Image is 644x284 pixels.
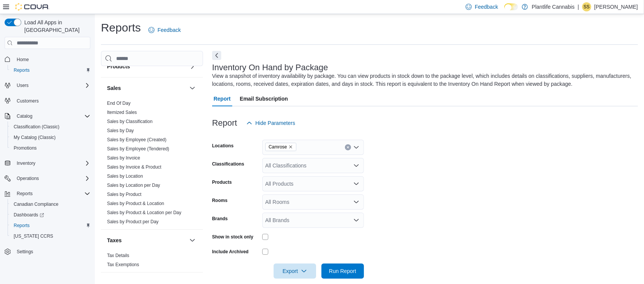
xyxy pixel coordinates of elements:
[107,210,181,216] span: Sales by Product & Location per Day
[212,197,228,204] label: Rooms
[255,119,295,127] span: Hide Parameters
[107,174,143,179] a: Sales by Location
[11,232,56,241] a: [US_STATE] CCRS
[107,183,160,188] a: Sales by Location per Day
[212,72,634,88] div: View a snapshot of inventory availability by package. You can view products in stock down to the ...
[11,221,90,230] span: Reports
[107,146,169,152] span: Sales by Employee (Tendered)
[14,189,90,198] span: Reports
[14,145,37,151] span: Promotions
[107,219,159,224] a: Sales by Product per Day
[14,247,90,256] span: Settings
[288,145,293,149] button: Remove Camrose from selection in this group
[212,143,234,149] label: Locations
[8,199,93,210] button: Canadian Compliance
[107,84,186,92] button: Sales
[14,81,31,90] button: Users
[504,3,518,10] input: Dark Mode
[107,63,186,70] button: Products
[107,192,142,197] a: Sales by Product
[353,144,359,150] button: Open list of options
[107,146,169,151] a: Sales by Employee (Tendered)
[11,122,63,131] a: Classification (Classic)
[240,91,288,106] span: Email Subscription
[11,144,90,153] span: Promotions
[14,134,56,140] span: My Catalog (Classic)
[212,179,232,185] label: Products
[14,81,90,90] span: Users
[2,111,93,121] button: Catalog
[475,3,498,11] span: Feedback
[11,221,33,230] a: Reports
[14,112,35,121] button: Catalog
[329,267,356,275] span: Run Report
[15,3,49,11] img: Cova
[107,84,121,92] h3: Sales
[107,101,131,106] a: End Of Day
[14,189,36,198] button: Reports
[107,119,153,124] a: Sales by Classification
[2,80,93,91] button: Users
[8,121,93,132] button: Classification (Classic)
[107,155,140,161] span: Sales by Invoice
[14,222,30,229] span: Reports
[107,128,134,133] a: Sales by Day
[2,158,93,169] button: Inventory
[17,57,29,63] span: Home
[212,118,237,128] h3: Report
[17,175,39,181] span: Operations
[321,263,364,279] button: Run Report
[107,219,159,225] span: Sales by Product per Day
[107,137,167,142] a: Sales by Employee (Created)
[17,249,33,255] span: Settings
[274,263,316,279] button: Export
[107,173,143,179] span: Sales by Location
[188,236,197,245] button: Taxes
[345,144,351,150] button: Clear input
[107,100,131,106] span: End Of Day
[188,84,197,93] button: Sales
[11,66,90,75] span: Reports
[212,161,244,167] label: Classifications
[17,113,32,119] span: Catalog
[212,63,328,72] h3: Inventory On Hand by Package
[14,174,42,183] button: Operations
[101,251,203,272] div: Taxes
[107,253,129,258] a: Tax Details
[11,122,90,131] span: Classification (Classic)
[278,263,312,279] span: Export
[17,82,28,88] span: Users
[107,201,164,206] a: Sales by Product & Location
[8,65,93,76] button: Reports
[8,231,93,241] button: [US_STATE] CCRS
[353,181,359,187] button: Open list of options
[11,200,61,209] a: Canadian Compliance
[11,200,90,209] span: Canadian Compliance
[2,188,93,199] button: Reports
[107,191,142,197] span: Sales by Product
[107,63,130,70] h3: Products
[17,160,35,166] span: Inventory
[107,128,134,134] span: Sales by Day
[14,55,32,64] a: Home
[584,2,590,11] span: SS
[107,210,181,215] a: Sales by Product & Location per Day
[17,98,39,104] span: Customers
[14,124,60,130] span: Classification (Classic)
[11,133,90,142] span: My Catalog (Classic)
[212,249,249,255] label: Include Archived
[212,216,228,222] label: Brands
[14,112,90,121] span: Catalog
[11,133,59,142] a: My Catalog (Classic)
[265,143,297,151] span: Camrose
[107,200,164,207] span: Sales by Product & Location
[107,155,140,161] a: Sales by Invoice
[107,237,122,244] h3: Taxes
[107,109,137,115] span: Itemized Sales
[212,51,221,60] button: Next
[243,115,298,131] button: Hide Parameters
[101,99,203,229] div: Sales
[14,247,36,256] a: Settings
[107,262,139,268] span: Tax Exemptions
[269,143,287,151] span: Camrose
